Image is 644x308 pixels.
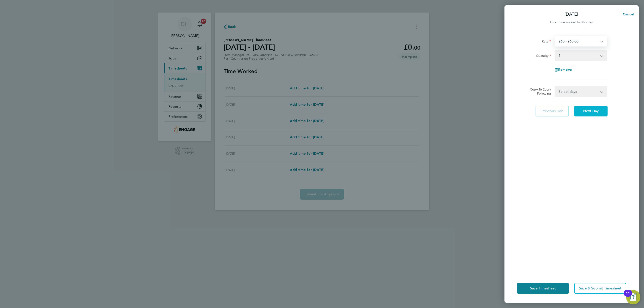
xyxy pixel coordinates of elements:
div: 11 [626,293,630,299]
button: Open Resource Center, 11 new notifications [626,290,640,304]
button: Next Day [574,106,608,116]
span: Next Day [583,109,599,113]
button: Save & Submit Timesheet [574,283,626,294]
span: Remove [558,68,572,72]
label: Quantity [536,54,551,59]
div: Enter time worked for this day. [504,20,639,25]
button: Cancel [616,10,639,19]
button: Remove [555,68,572,72]
label: Rate [542,39,551,45]
span: Cancel [621,12,634,16]
p: [DATE] [564,11,578,17]
span: Save & Submit Timesheet [579,286,621,291]
span: Save Timesheet [530,286,556,291]
label: Copy To Every Following [526,87,551,95]
button: Save Timesheet [517,283,569,294]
